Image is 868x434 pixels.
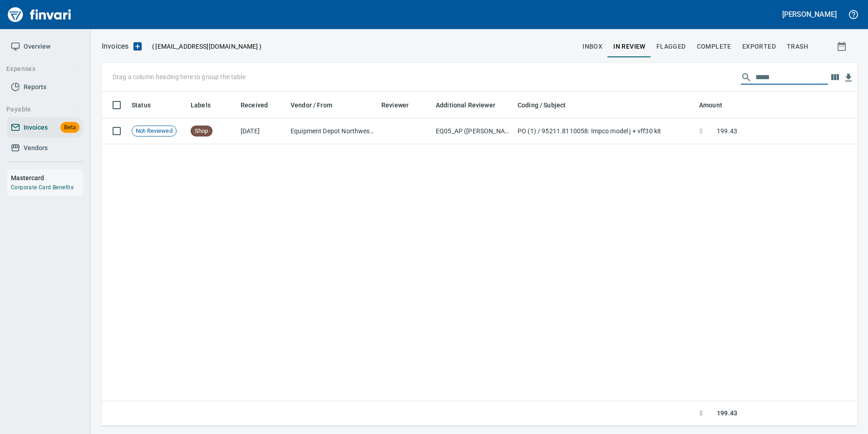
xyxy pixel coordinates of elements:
span: Received [241,100,280,111]
span: Vendor / From [291,100,344,111]
span: Labels [191,100,211,111]
span: Not-Reviewed [132,127,176,136]
span: Reviewer [381,100,420,111]
span: Vendors [24,142,48,154]
a: Reports [7,77,83,97]
span: Status [132,100,151,111]
h6: Mastercard [11,173,83,183]
button: Download Table [842,71,855,85]
span: Additional Reviewer [436,100,507,111]
td: Equipment Depot Northwest Inc (1-39255) [287,118,378,144]
span: Payable [6,104,75,115]
span: Reports [24,81,46,93]
span: Status [132,100,163,111]
span: Shop [191,127,212,136]
span: Expenses [6,63,75,75]
a: InvoicesBeta [7,117,83,138]
span: Flagged [656,41,686,52]
button: Upload an Invoice [128,41,147,52]
span: Received [241,100,268,111]
td: EQ05_AP ([PERSON_NAME], [PERSON_NAME], [PERSON_NAME]) [432,118,514,144]
h5: [PERSON_NAME] [782,10,837,19]
span: Additional Reviewer [436,100,495,111]
span: 199.43 [717,409,737,418]
button: [PERSON_NAME] [780,7,839,21]
span: Vendor / From [291,100,332,111]
span: Coding / Subject [518,100,566,111]
td: [DATE] [237,118,287,144]
span: $ [699,126,703,136]
img: Finvari [5,4,74,25]
span: Exported [742,41,776,52]
button: Choose columns to display [828,71,842,84]
p: Invoices [102,41,128,52]
nav: breadcrumb [102,41,128,52]
span: Amount [699,100,734,111]
span: trash [787,41,808,52]
p: Drag a column heading here to group the table [113,72,246,81]
span: $ [699,409,703,418]
span: Coding / Subject [518,100,577,111]
button: Payable [3,101,79,118]
span: inbox [582,41,602,52]
a: Overview [7,36,83,57]
span: 199.43 [717,126,737,136]
span: Overview [24,41,50,52]
span: Amount [699,100,722,111]
span: Invoices [24,122,48,133]
button: Show invoices within a particular date range [828,38,857,55]
span: Reviewer [381,100,409,111]
span: Labels [191,100,222,111]
span: In Review [613,41,646,52]
span: Complete [697,41,731,52]
a: Corporate Card Benefits [11,184,74,191]
a: Vendors [7,138,83,158]
p: ( ) [147,42,261,51]
span: [EMAIL_ADDRESS][DOMAIN_NAME] [154,42,259,51]
span: Beta [60,122,79,133]
td: PO (1) / 95211.8110058: Impco model j + vff30 kit [514,118,695,144]
button: Expenses [3,61,79,77]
